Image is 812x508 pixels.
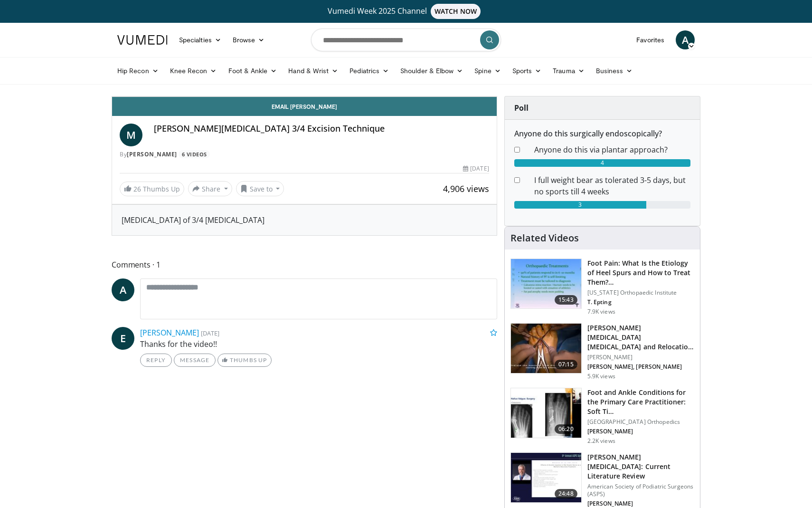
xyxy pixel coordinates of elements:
[120,124,142,146] a: M
[676,30,695,49] a: A
[511,324,581,373] img: 65495be8-146b-49f4-a15a-37d77e617c37.150x105_q85_crop-smart_upscale.jpg
[510,388,694,445] a: 06:20 Foot and Ankle Conditions for the Primary Care Practitioner: Soft Ti… [GEOGRAPHIC_DATA] Ort...
[587,483,694,498] p: American Society of Podiatric Surgeons (ASPS)
[555,424,577,434] span: 06:20
[510,232,579,244] h4: Related Videos
[587,259,694,287] h3: Foot Pain: What Is the Etiology of Heel Spurs and How to Treat Them?…
[112,97,497,116] a: Email [PERSON_NAME]
[527,144,698,155] dd: Anyone do this via plantar approach?
[119,4,693,19] a: Vumedi Week 2025 ChannelWATCH NOW
[120,150,489,159] div: By
[463,164,489,173] div: [DATE]
[587,500,694,508] p: [PERSON_NAME]
[188,181,232,196] button: Share
[587,373,615,380] p: 5.9K views
[164,61,223,80] a: Knee Recon
[133,184,141,193] span: 26
[112,259,497,271] span: Comments 1
[555,489,577,498] span: 24:48
[223,61,283,80] a: Foot & Ankle
[510,259,694,316] a: 15:43 Foot Pain: What Is the Etiology of Heel Spurs and How to Treat Them?… [US_STATE] Orthopaedi...
[511,388,581,438] img: 41722aff-e780-440d-842e-bf809c9f391f.150x105_q85_crop-smart_upscale.jpg
[590,61,639,80] a: Business
[587,428,694,435] p: [PERSON_NAME]
[587,437,615,445] p: 2.2K views
[510,323,694,380] a: 07:15 [PERSON_NAME][MEDICAL_DATA] [MEDICAL_DATA] and Relocation Technique [PERSON_NAME] [PERSON_N...
[514,201,646,209] div: 3
[431,4,481,19] span: WATCH NOW
[469,61,506,80] a: Spine
[514,129,690,138] h6: Anyone do this surgically endoscopically?
[140,354,172,367] a: Reply
[587,298,694,306] p: T. Epting
[201,329,219,337] small: [DATE]
[127,150,177,158] a: [PERSON_NAME]
[174,354,216,367] a: Message
[587,308,615,316] p: 7.9K views
[547,61,590,80] a: Trauma
[112,327,134,350] a: E
[154,124,489,134] h4: [PERSON_NAME][MEDICAL_DATA] 3/4 Excision Technique
[117,35,168,45] img: VuMedi Logo
[443,183,489,194] span: 4,906 views
[179,150,210,158] a: 6 Videos
[587,418,694,426] p: [GEOGRAPHIC_DATA] Orthopedics
[587,363,694,371] p: [PERSON_NAME], [PERSON_NAME]
[217,354,271,367] a: Thumbs Up
[283,61,344,80] a: Hand & Wrist
[122,214,487,226] div: [MEDICAL_DATA] of 3/4 [MEDICAL_DATA]
[344,61,395,80] a: Pediatrics
[587,354,694,361] p: [PERSON_NAME]
[555,295,577,305] span: 15:43
[587,388,694,416] h3: Foot and Ankle Conditions for the Primary Care Practitioner: Soft Ti…
[395,61,469,80] a: Shoulder & Elbow
[173,30,227,49] a: Specialties
[112,278,134,301] a: A
[311,29,501,51] input: Search topics, interventions
[511,259,581,308] img: 0627a79c-b613-4c7b-b2f9-160f6bf7907e.150x105_q85_crop-smart_upscale.jpg
[511,453,581,502] img: 558b6a8d-12a7-4032-9fea-b0989382a878.150x105_q85_crop-smart_upscale.jpg
[587,289,694,297] p: [US_STATE] Orthopaedic Institute
[112,61,164,80] a: Hip Recon
[587,323,694,352] h3: [PERSON_NAME][MEDICAL_DATA] [MEDICAL_DATA] and Relocation Technique
[120,182,184,196] a: 26 Thumbs Up
[587,452,694,481] h3: [PERSON_NAME][MEDICAL_DATA]: Current Literature Review
[140,338,497,350] p: Thanks for the video!!
[140,327,199,338] a: [PERSON_NAME]
[631,30,670,49] a: Favorites
[527,174,698,197] dd: I full weight bear as tolerated 3-5 days, but no sports till 4 weeks
[507,61,548,80] a: Sports
[112,96,497,97] video-js: Video Player
[236,181,284,196] button: Save to
[227,30,271,49] a: Browse
[514,159,690,167] div: 4
[555,360,577,369] span: 07:15
[514,103,529,113] strong: Poll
